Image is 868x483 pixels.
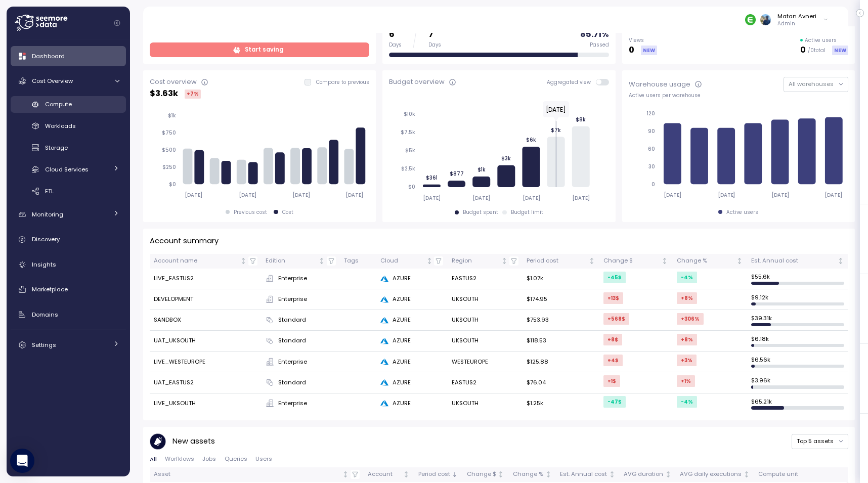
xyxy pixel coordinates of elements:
[278,274,307,283] span: Enterprise
[771,192,789,198] tspan: [DATE]
[11,140,126,156] a: Storage
[380,336,443,345] div: AZURE
[509,467,556,482] th: Change %Not sorted
[168,112,176,119] tspan: $1k
[11,71,126,91] a: Cost Overview
[414,467,462,482] th: Period costSorted descending
[368,470,401,479] div: Account
[32,341,56,349] span: Settings
[45,165,89,173] span: Cloud Services
[185,192,202,198] tspan: [DATE]
[202,456,216,462] span: Jobs
[11,230,126,250] a: Discovery
[677,292,697,304] div: +8 %
[428,28,441,41] p: 7
[777,12,816,20] div: Matan Avneri
[426,257,433,265] div: Not sorted
[676,467,754,482] th: AVG daily executionsNot sorted
[511,209,543,216] div: Budget limit
[603,355,623,366] div: +4 $
[162,164,176,170] tspan: $250
[11,161,126,178] a: Cloud Services
[652,181,655,188] tspan: 0
[580,28,609,41] p: 85.71 %
[380,378,443,387] div: AZURE
[547,79,596,85] span: Aggregated view
[603,272,626,283] div: -45 $
[278,336,306,345] span: Standard
[380,358,443,367] div: AZURE
[255,456,272,462] span: Users
[376,254,448,269] th: CloudNot sorted
[447,352,523,372] td: WESTEUROPE
[150,331,262,352] td: UAT_UKSOUTH
[576,116,586,123] tspan: $8k
[389,77,445,87] div: Budget overview
[240,257,247,265] div: Not sorted
[603,292,623,304] div: +13 $
[11,96,126,113] a: Compute
[523,195,540,201] tspan: [DATE]
[423,195,441,201] tspan: [DATE]
[169,181,176,188] tspan: $0
[11,279,126,299] a: Marketplace
[641,46,657,55] div: NEW
[150,42,369,57] a: Start saving
[718,192,735,198] tspan: [DATE]
[408,184,415,190] tspan: $0
[185,90,201,99] div: +7 %
[677,355,697,366] div: +3 %
[837,257,844,265] div: Not sorted
[225,456,247,462] span: Queries
[680,470,742,479] div: AVG daily executions
[624,470,663,479] div: AVG duration
[523,393,599,414] td: $1.25k
[677,272,697,283] div: -4 %
[45,187,54,195] span: ETL
[262,254,340,269] th: EditionNot sorted
[162,147,176,153] tspan: $500
[11,183,126,199] a: ETL
[603,313,629,325] div: +568 $
[32,260,56,269] span: Insights
[32,210,63,218] span: Monitoring
[428,41,441,49] div: Days
[11,335,126,355] a: Settings
[278,358,307,367] span: Enterprise
[154,256,239,266] div: Account name
[808,47,826,54] p: / 0 total
[572,195,590,201] tspan: [DATE]
[825,192,843,198] tspan: [DATE]
[380,316,443,325] div: AZURE
[401,165,415,172] tspan: $2.5k
[32,285,68,293] span: Marketplace
[805,37,837,44] p: Active users
[673,254,748,269] th: Change %Not sorted
[278,295,307,304] span: Enterprise
[452,256,500,266] div: Region
[620,467,676,482] th: AVG durationNot sorted
[629,37,657,44] p: Views
[403,471,410,478] div: Not sorted
[245,43,283,57] span: Start saving
[546,105,566,114] text: [DATE]
[664,192,681,198] tspan: [DATE]
[162,129,176,136] tspan: $750
[447,289,523,310] td: UKSOUTH
[745,14,756,25] img: 689adfd76a9d17b9213495f1.PNG
[150,269,262,289] td: LIVE_EASTUS2
[150,289,262,310] td: DEVELOPMENT
[789,80,834,88] span: All warehouses
[747,289,848,310] td: $ 9.12k
[545,471,552,478] div: Not sorted
[665,471,672,478] div: Not sorted
[832,46,848,55] div: NEW
[389,28,402,41] p: 6
[405,147,415,154] tspan: $5k
[747,269,848,289] td: $ 55.6k
[447,269,523,289] td: EASTUS2
[588,257,595,265] div: Not sorted
[239,192,256,198] tspan: [DATE]
[527,256,587,266] div: Period cost
[32,77,73,85] span: Cost Overview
